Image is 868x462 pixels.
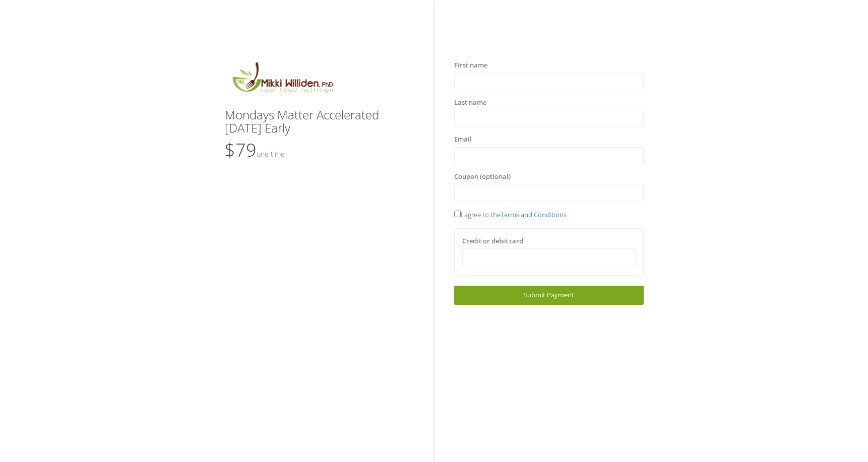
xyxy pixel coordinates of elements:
img: MikkiLogoMain.png [225,60,340,98]
a: Terms and Conditions [501,210,567,219]
span: Submit Payment [524,290,574,299]
h3: Mondays Matter Accelerated [DATE] Early [225,108,414,135]
iframe: Secure card payment input frame [469,253,629,262]
a: Submit Payment [454,286,644,304]
label: Email [454,135,472,145]
label: First name [454,60,487,71]
label: Credit or debit card [462,236,523,246]
small: One time [257,149,285,159]
label: Coupon (optional) [454,172,511,182]
label: Last name [454,98,486,108]
span: I agree to the [454,210,567,219]
span: $79 [225,138,285,162]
